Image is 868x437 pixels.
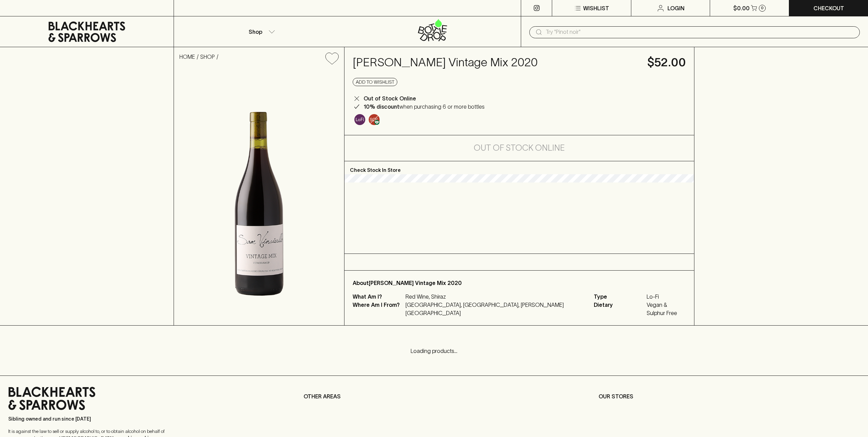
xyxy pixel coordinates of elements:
p: Sibling owned and run since [DATE] [8,415,165,422]
button: Add to wishlist [353,78,397,86]
span: Vegan & Sulphur Free [647,301,686,317]
img: Lo-Fi [354,114,365,125]
p: Checkout [813,4,844,12]
p: Loading products... [7,347,861,355]
p: OTHER AREAS [304,392,565,400]
a: HOME [179,54,195,60]
p: About [PERSON_NAME] Vintage Mix 2020 [353,279,686,287]
h5: Out of Stock Online [474,142,565,153]
p: Login [667,4,685,12]
b: 10% discount [364,104,399,110]
input: Try "Pinot noir" [546,27,854,38]
a: Some may call it natural, others minimum intervention, either way, it’s hands off & maybe even a ... [353,112,367,127]
span: Type [594,292,645,301]
span: Lo-Fi [647,292,686,301]
p: OUR STORES [599,392,860,400]
h4: [PERSON_NAME] Vintage Mix 2020 [353,55,639,70]
p: Red Wine, Shiraz [406,292,586,301]
p: Where Am I From? [353,301,404,317]
p: Shop [249,28,262,36]
p: when purchasing 6 or more bottles [364,103,485,111]
p: [GEOGRAPHIC_DATA], [GEOGRAPHIC_DATA], [PERSON_NAME][GEOGRAPHIC_DATA] [406,301,586,317]
a: SHOP [200,54,215,60]
button: Shop [174,16,348,47]
button: Add to wishlist [323,50,341,67]
p: Out of Stock Online [364,94,416,103]
a: Made without the use of any animal products, and without any added Sulphur Dioxide (SO2) [367,112,381,127]
p: 0 [761,6,764,10]
p: $0.00 [733,4,750,12]
p: ⠀ [174,4,180,12]
p: Check Stock In Store [344,161,694,174]
span: Dietary [594,301,645,317]
p: What Am I? [353,292,404,301]
img: Vegan & Sulphur Free [369,114,380,125]
p: Wishlist [583,4,609,12]
img: 32469.png [174,70,344,325]
h4: $52.00 [647,55,686,70]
